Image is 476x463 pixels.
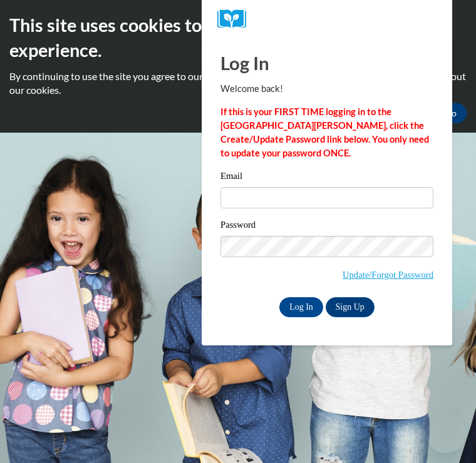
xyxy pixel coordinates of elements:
[343,270,433,280] a: Update/Forgot Password
[9,13,467,63] h2: This site uses cookies to help improve your learning experience.
[220,106,429,158] strong: If this is your FIRST TIME logging in to the [GEOGRAPHIC_DATA][PERSON_NAME], click the Create/Upd...
[220,171,433,184] label: Email
[217,9,437,29] a: COX Campus
[220,82,433,96] p: Welcome back!
[326,297,375,317] a: Sign Up
[426,413,466,453] iframe: Button to launch messaging window
[9,69,467,97] p: By continuing to use the site you agree to our use of cookies. Use the ‘More info’ button to read...
[220,220,433,233] label: Password
[220,50,433,76] h1: Log In
[217,9,255,29] img: Logo brand
[279,297,323,317] input: Log In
